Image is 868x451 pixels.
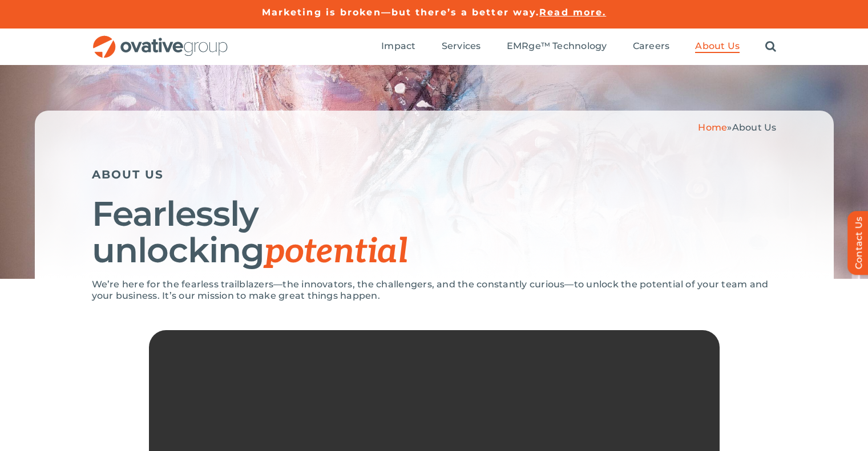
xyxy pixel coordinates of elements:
[633,40,670,53] a: Careers
[442,40,481,52] span: Services
[442,40,481,53] a: Services
[92,279,777,302] p: We’re here for the fearless trailblazers—the innovators, the challengers, and the constantly curi...
[695,40,740,53] a: About Us
[92,196,777,270] h1: Fearlessly unlocking
[507,40,607,53] a: EMRge™ Technology
[381,40,415,52] span: Impact
[381,40,415,53] a: Impact
[633,40,670,52] span: Careers
[381,29,776,65] nav: Menu
[262,7,540,18] a: Marketing is broken—but there’s a better way.
[92,34,229,45] a: OG_Full_horizontal_RGB
[539,7,606,18] a: Read more.
[698,122,776,133] span: »
[765,40,776,53] a: Search
[732,122,777,133] span: About Us
[264,231,407,273] span: potential
[92,168,777,181] h5: ABOUT US
[698,122,727,133] a: Home
[507,40,607,52] span: EMRge™ Technology
[695,40,740,52] span: About Us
